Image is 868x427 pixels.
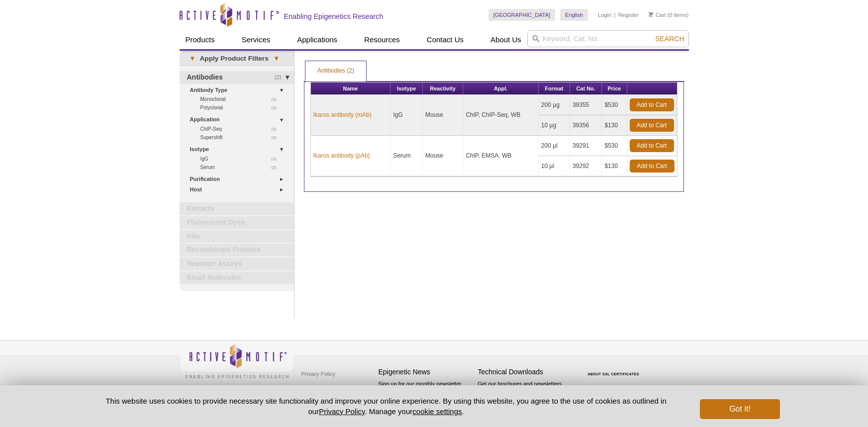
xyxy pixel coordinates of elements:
[311,83,391,95] th: Name
[185,54,200,63] span: ▾
[272,133,282,142] span: (1)
[649,12,653,17] img: Your Cart
[390,136,423,176] td: Serum
[539,156,570,176] td: 10 µl
[423,136,463,176] td: Mouse
[587,372,639,376] a: ABOUT SSL CERTIFICATES
[598,11,611,18] a: Login
[180,230,294,243] a: Kits
[180,71,294,84] a: (2)Antibodies
[630,160,675,172] a: Add to Cart
[272,95,282,103] span: (1)
[655,35,684,43] span: Search
[488,9,556,21] a: [GEOGRAPHIC_DATA]
[478,368,573,376] h4: Technical Downloads
[313,151,370,160] a: Ikaros antibody (pAb)
[180,51,294,67] a: ▾Apply Product Filters▾
[200,163,282,171] a: (1)Serum
[421,30,470,49] a: Contact Us
[630,119,674,132] a: Add to Cart
[539,115,570,136] td: 10 µg
[299,366,338,381] a: Privacy Policy
[180,257,294,270] a: Reporter Assays
[390,95,423,136] td: IgG
[200,95,282,103] a: (1)Monoclonal
[539,136,570,156] td: 200 µl
[190,144,288,155] a: Isotype
[190,114,288,125] a: Application
[379,380,473,414] p: Sign up for our monthly newsletter highlighting recent publications in the field of epigenetics.
[602,95,627,115] td: $530
[478,380,573,405] p: Get our brochures and newsletters, or request them by mail.
[358,30,406,49] a: Resources
[319,407,365,416] a: Privacy Policy
[484,30,527,49] a: About Us
[560,9,588,21] a: English
[578,358,652,380] table: Click to Verify - This site chose Symantec SSL for secure e-commerce and confidential communicati...
[180,30,221,49] a: Products
[180,202,294,215] a: Extracts
[570,95,602,115] td: 39355
[272,125,282,133] span: (1)
[190,174,288,184] a: Purification
[299,381,351,396] a: Terms & Conditions
[700,399,779,419] button: Got it!
[602,115,627,136] td: $130
[89,396,684,417] p: This website uses cookies to provide necessary site functionality and improve your online experie...
[200,103,282,112] a: (1)Polyclonal
[652,34,687,43] button: Search
[305,61,366,81] a: Antibodies (2)
[463,136,538,176] td: ChIP, EMSA, WB
[269,54,284,63] span: ▾
[602,136,627,156] td: $530
[614,9,616,21] li: |
[379,368,473,376] h4: Epigenetic News
[313,110,372,119] a: Ikaros antibody (mAb)
[200,133,282,142] a: (1)Supershift
[180,271,294,284] a: Small Molecules
[463,83,538,95] th: Appl.
[200,155,282,163] a: (1)IgG
[190,184,288,195] a: Host
[602,83,627,95] th: Price
[570,115,602,136] td: 39356
[272,155,282,163] span: (1)
[649,11,666,18] a: Cart
[602,156,627,176] td: $130
[570,156,602,176] td: 39292
[539,83,570,95] th: Format
[630,139,674,152] a: Add to Cart
[275,71,287,84] span: (2)
[630,98,674,111] a: Add to Cart
[390,83,423,95] th: Isotype
[180,244,294,256] a: Recombinant Proteins
[272,163,282,171] span: (1)
[423,95,463,136] td: Mouse
[180,216,294,229] a: Fluorescent Dyes
[423,83,463,95] th: Reactivity
[284,12,384,21] h2: Enabling Epigenetics Research
[272,103,282,112] span: (1)
[527,30,689,47] input: Keyword, Cat. No.
[180,341,294,381] img: Active Motif,
[236,30,277,49] a: Services
[570,136,602,156] td: 39291
[618,11,639,18] a: Register
[190,85,288,95] a: Antibody Type
[539,95,570,115] td: 200 µg
[463,95,538,136] td: ChIP, ChIP-Seq, WB
[200,125,282,133] a: (1)ChIP-Seq
[291,30,343,49] a: Applications
[570,83,602,95] th: Cat No.
[412,407,462,416] button: cookie settings
[649,9,689,21] li: (0 items)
